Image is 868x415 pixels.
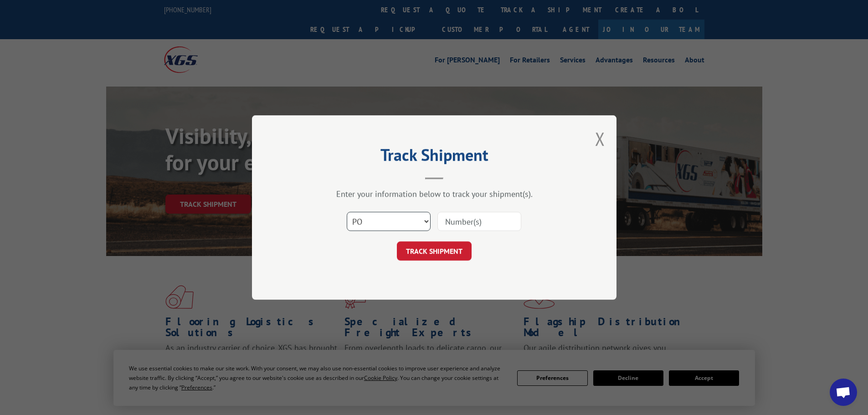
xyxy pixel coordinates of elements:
div: Open chat [830,379,857,406]
button: TRACK SHIPMENT [397,241,472,261]
div: Enter your information below to track your shipment(s). [298,189,571,199]
h2: Track Shipment [298,149,571,166]
button: Close modal [595,127,605,151]
input: Number(s) [437,212,521,231]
